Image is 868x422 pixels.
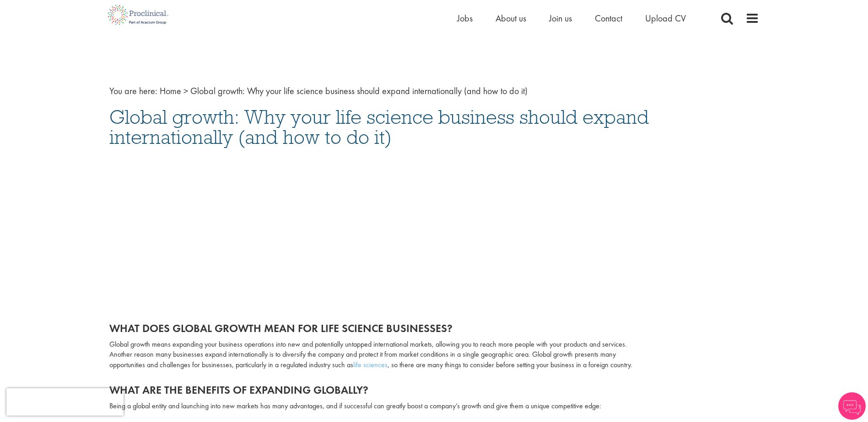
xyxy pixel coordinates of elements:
a: Upload CV [645,12,686,24]
span: Global growth: Why your life science business should expand internationally (and how to do it) [190,85,528,97]
span: You are here: [109,85,157,97]
h2: WHAT DOES GLOBAL GROWTH MEAN FOR LIFE SCIENCE BUSINESSES? [109,322,648,334]
p: Global growth means expanding your business operations into new and potentially untapped internat... [109,339,648,371]
a: breadcrumb link [160,85,181,97]
span: Global growth: Why your life science business should expand internationally (and how to do it) [109,105,649,149]
a: Contact [595,12,622,24]
iframe: reCAPTCHA [6,388,124,416]
a: Jobs [457,12,473,24]
img: Chatbot [838,392,866,420]
iframe: YouTube video player [109,162,366,306]
a: life sciences [353,360,388,369]
a: Join us [549,12,572,24]
p: Being a global entity and launching into new markets has many advantages, and if successful can g... [109,401,648,411]
span: > [183,85,188,97]
a: About us [496,12,526,24]
h2: WHAT ARE THE BENEFITS OF EXPANDING GLOBALLY? [109,384,648,396]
